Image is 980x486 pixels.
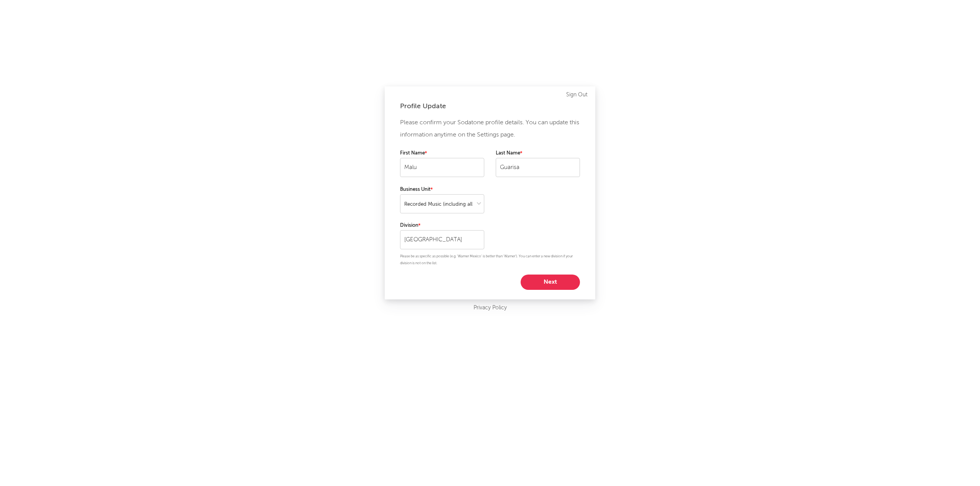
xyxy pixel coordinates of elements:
[521,275,580,290] button: Next
[400,117,580,141] p: Please confirm your Sodatone profile details. You can update this information anytime on the Sett...
[474,303,507,313] a: Privacy Policy
[400,185,484,194] label: Business Unit
[400,221,484,230] label: Division
[400,102,580,111] div: Profile Update
[400,158,484,177] input: Your first name
[566,90,588,99] a: Sign Out
[496,149,580,158] label: Last Name
[400,230,484,249] input: Your division
[400,149,484,158] label: First Name
[496,158,580,177] input: Your last name
[400,253,580,267] p: Please be as specific as possible (e.g. 'Warner Mexico' is better than 'Warner'). You can enter a...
